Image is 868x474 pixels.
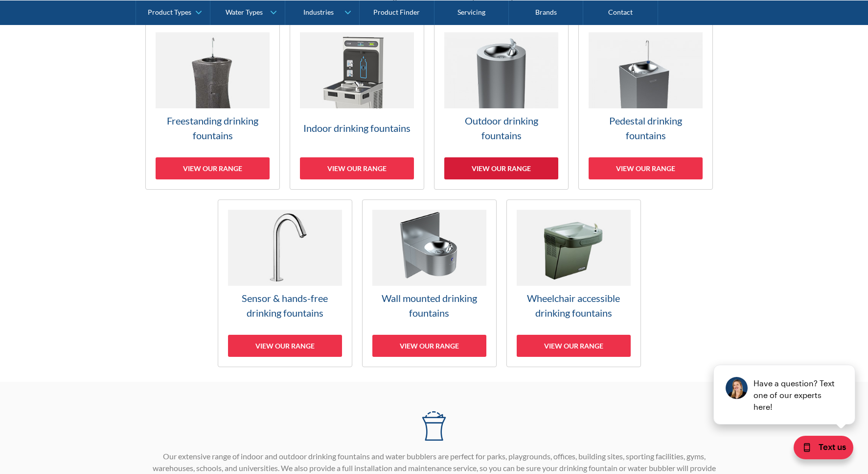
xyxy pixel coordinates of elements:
iframe: podium webchat widget prompt [702,320,868,437]
div: View our range [156,157,270,179]
a: Wall mounted drinking fountainsView our range [362,200,497,367]
a: Sensor & hands-free drinking fountainsView our range [218,200,352,367]
div: View our range [517,335,631,357]
div: View our range [372,335,486,357]
h3: Sensor & hands-free drinking fountains [228,291,342,320]
h3: Indoor drinking fountains [300,121,414,135]
div: View our range [589,157,703,179]
div: Water Types [226,8,263,16]
h3: Wall mounted drinking fountains [372,291,486,320]
h3: Pedestal drinking fountains [589,113,703,143]
a: Freestanding drinking fountainsView our range [145,22,280,190]
div: Product Types [148,8,191,16]
h3: Outdoor drinking fountains [444,113,558,143]
a: Wheelchair accessible drinking fountainsView our range [506,200,641,367]
a: Outdoor drinking fountainsView our range [434,22,569,190]
div: View our range [444,157,558,179]
iframe: podium webchat widget bubble [770,425,868,474]
a: Pedestal drinking fountainsView our range [578,22,713,190]
div: Industries [303,8,334,16]
h3: Freestanding drinking fountains [156,113,270,143]
div: View our range [300,157,414,179]
div: View our range [228,335,342,357]
h3: Wheelchair accessible drinking fountains [517,291,631,320]
a: Indoor drinking fountainsView our range [290,22,424,190]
